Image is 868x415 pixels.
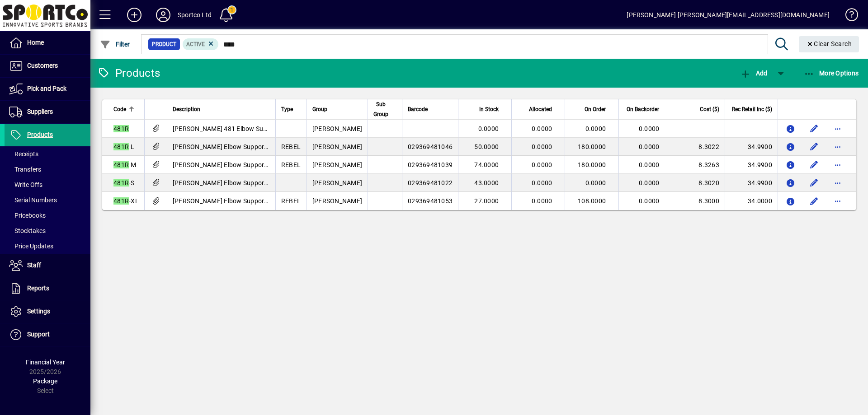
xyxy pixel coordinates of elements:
span: 0.0000 [639,197,660,205]
span: Financial Year [26,359,65,366]
td: 8.3000 [672,192,725,210]
em: 481R [113,143,129,150]
div: Code [113,104,139,114]
span: Transfers [9,166,41,173]
span: 108.0000 [578,197,606,205]
div: [PERSON_NAME] [PERSON_NAME][EMAIL_ADDRESS][DOMAIN_NAME] [627,8,830,22]
span: REBEL [281,161,301,168]
span: -L [113,143,135,150]
span: [PERSON_NAME] [312,197,362,205]
a: Home [5,32,90,54]
span: 180.0000 [578,161,606,168]
span: Sub Group [373,99,388,119]
span: Package [33,378,57,385]
div: Group [312,104,362,114]
span: -M [113,161,137,168]
em: 481R [113,161,129,168]
a: Support [5,323,90,346]
span: On Backorder [627,104,659,114]
a: Customers [5,55,90,77]
button: Edit [807,121,821,136]
div: On Backorder [624,104,667,114]
span: 0.0000 [478,125,499,132]
button: More options [830,176,845,190]
button: Edit [807,140,821,154]
span: In Stock [479,104,499,114]
span: 0.0000 [532,197,552,205]
a: Serial Numbers [5,192,90,208]
span: 180.0000 [578,143,606,150]
span: Settings [27,308,50,315]
button: Add [120,7,149,23]
a: Knowledge Base [839,2,857,31]
div: Description [173,104,270,114]
span: 0.0000 [585,125,606,132]
a: Stocktakes [5,223,90,238]
span: 0.0000 [585,179,606,187]
div: Products [97,66,160,80]
span: More Options [804,70,859,77]
span: Reports [27,284,49,292]
button: More options [830,140,845,154]
span: [PERSON_NAME] 481 Elbow Support [173,125,279,132]
a: Price Updates [5,238,90,254]
div: Allocated [517,104,560,114]
button: Edit [807,194,821,208]
span: Price Updates [9,242,53,250]
span: [PERSON_NAME] [312,179,362,187]
span: Staff [27,261,41,269]
a: Receipts [5,146,90,162]
button: More options [830,158,845,172]
div: In Stock [464,104,507,114]
span: Add [740,70,767,77]
button: Profile [149,7,178,23]
span: Customers [27,62,58,69]
span: Allocated [529,104,552,114]
span: Group [312,104,327,114]
a: Reports [5,277,90,300]
span: Products [27,131,53,138]
span: Home [27,39,44,46]
span: Clear Search [806,40,852,47]
div: On Order [571,104,614,114]
span: Description [173,104,200,114]
td: 8.3020 [672,174,725,192]
a: Transfers [5,162,90,177]
span: Pricebooks [9,212,46,219]
button: Edit [807,158,821,172]
span: -XL [113,197,139,205]
span: 74.0000 [474,161,499,168]
span: On Order [585,104,606,114]
a: Staff [5,254,90,277]
button: More options [830,194,845,208]
span: REBEL [281,197,301,205]
button: More options [830,121,845,136]
span: 0.0000 [532,125,552,132]
span: Receipts [9,150,38,158]
a: Settings [5,300,90,323]
span: Write Offs [9,181,42,188]
button: Filter [98,36,132,52]
span: Suppliers [27,108,53,115]
a: Write Offs [5,177,90,192]
td: 8.3022 [672,138,725,156]
span: REBEL [281,143,301,150]
div: Sportco Ltd [178,8,212,22]
a: Suppliers [5,101,90,123]
span: [PERSON_NAME] Elbow Support Med r [173,161,284,168]
a: Pricebooks [5,208,90,223]
span: Pick and Pack [27,85,66,92]
span: 029369481046 [408,143,453,150]
button: More Options [802,65,861,81]
span: 50.0000 [474,143,499,150]
span: Support [27,331,50,338]
span: [PERSON_NAME] Elbow Support Sml [173,179,279,187]
span: Filter [100,41,130,48]
span: Active [186,41,205,47]
span: 27.0000 [474,197,499,205]
span: 43.0000 [474,179,499,187]
span: [PERSON_NAME] Elbow Support XL r [173,197,280,205]
div: Type [281,104,301,114]
button: Clear [799,36,859,52]
span: Cost ($) [700,104,719,114]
